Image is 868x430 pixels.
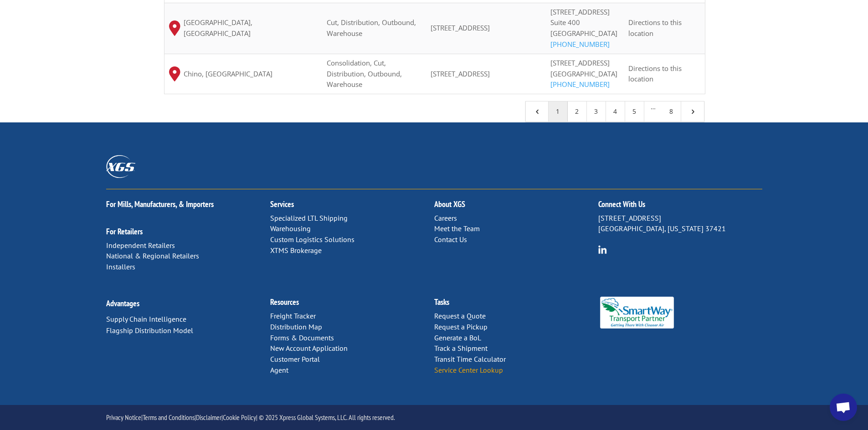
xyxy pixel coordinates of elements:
a: Services [270,199,294,209]
a: Advantages [106,298,139,309]
a: Privacy Notice [106,413,141,422]
a: For Retailers [106,226,143,237]
a: Distribution Map [270,322,322,331]
img: xgs-icon-map-pin-red.svg [169,20,180,35]
div: Open chat [830,394,857,421]
img: xgs-icon-map-pin-red.svg [169,66,180,81]
span: [STREET_ADDRESS] [431,69,490,78]
span: Directions to this location [628,64,682,84]
a: For Mills, Manufacturers, & Importers [106,199,214,209]
a: Independent Retailers [106,241,175,250]
span: Chino, [GEOGRAPHIC_DATA] [184,69,272,80]
a: Terms and Conditions [143,413,195,422]
span: Directions to this location [628,18,682,38]
span: [STREET_ADDRESS] [431,23,490,32]
a: Custom Logistics Solutions [270,235,354,244]
img: Smartway_Logo [598,297,676,329]
a: Transit Time Calculator [434,354,506,364]
h2: Connect With Us [598,200,762,213]
a: Careers [434,213,457,223]
a: Freight Tracker [270,311,316,320]
span: 4 [533,107,541,116]
a: [PHONE_NUMBER] [550,40,610,49]
p: [STREET_ADDRESS] [GEOGRAPHIC_DATA], [US_STATE] 37421 [598,213,762,235]
span: [GEOGRAPHIC_DATA], [GEOGRAPHIC_DATA] [184,17,318,39]
span: [STREET_ADDRESS] [550,7,610,16]
a: Track a Shipment [434,344,488,353]
a: Generate a BoL [434,333,481,342]
a: Supply Chain Intelligence [106,314,186,324]
span: [GEOGRAPHIC_DATA] [550,69,617,78]
a: 3 [587,101,606,121]
a: 4 [606,101,625,121]
a: Request a Pickup [434,322,488,331]
a: Meet the Team [434,224,480,233]
a: 2 [568,101,587,121]
span: 5 [688,107,697,116]
img: XGS_Logos_ALL_2024_All_White [106,155,135,177]
a: Forms & Documents [270,333,334,342]
a: Resources [270,297,299,307]
p: | | | | © 2025 Xpress Global Systems, LLC. All rights reserved. [106,411,762,424]
a: 8 [662,101,681,121]
span: Consolidation, Cut, Distribution, Outbound, Warehouse [327,58,402,89]
a: 5 [625,101,644,121]
h2: Tasks [434,298,598,311]
a: Specialized LTL Shipping [270,213,348,223]
a: Cookie Policy [223,413,256,422]
span: Cut, Distribution, Outbound, Warehouse [327,18,416,38]
img: group-6 [598,245,607,254]
span: [STREET_ADDRESS] [550,58,610,67]
a: About XGS [434,199,465,209]
a: Installers [106,262,135,271]
a: National & Regional Retailers [106,251,199,260]
a: Service Center Lookup [434,365,503,374]
a: Warehousing [270,224,311,233]
a: [PHONE_NUMBER] [550,80,610,89]
a: Flagship Distribution Model [106,326,193,335]
a: New Account Application [270,344,348,353]
span: Suite 400 [550,18,580,27]
a: Disclaimer [196,413,221,422]
a: Request a Quote [434,311,486,320]
a: XTMS Brokerage [270,246,322,255]
a: Contact Us [434,235,467,244]
a: Agent [270,365,288,374]
a: Customer Portal [270,354,320,364]
a: 1 [549,101,568,121]
span: … [644,101,662,121]
span: [GEOGRAPHIC_DATA] [550,29,617,38]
